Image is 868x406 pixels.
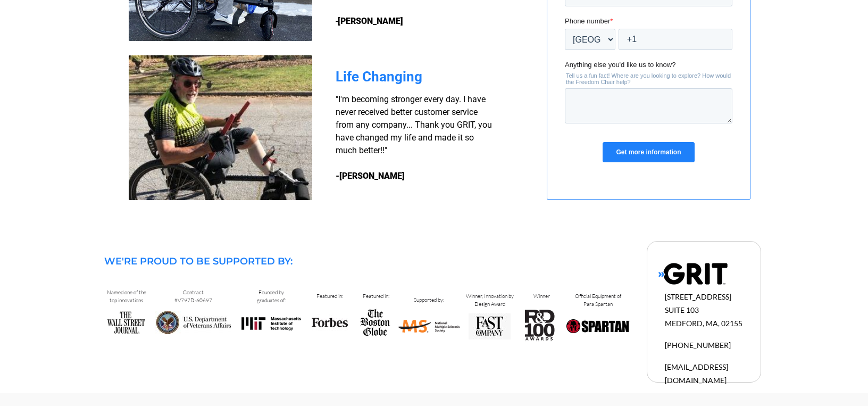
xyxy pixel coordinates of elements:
span: WE'RE PROUD TO BE SUPPORTED BY: [104,255,293,267]
span: Featured in: [363,293,389,300]
span: Winner, Innovation by Design Award [466,293,514,308]
span: Featured in: [316,293,343,300]
span: Supported by: [414,296,444,303]
span: [PHONE_NUMBER] [665,341,731,350]
span: Life Changing [336,69,422,85]
span: Named one of the top innovations [107,289,146,304]
span: Contract #V797D-60697 [174,289,212,304]
span: SUITE 103 [665,305,699,314]
strong: -[PERSON_NAME] [336,171,405,181]
span: Founded by graduates of: [257,289,286,304]
span: [STREET_ADDRESS] [665,292,731,301]
span: [EMAIL_ADDRESS][DOMAIN_NAME] [665,362,728,385]
span: "I'm becoming stronger every day. I have never received better customer service from any company.... [336,94,492,155]
span: Winner [533,293,550,300]
span: Official Equipment of Para Spartan [575,293,621,308]
strong: [PERSON_NAME] [338,16,403,26]
span: MEDFORD, MA, 02155 [665,319,742,328]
